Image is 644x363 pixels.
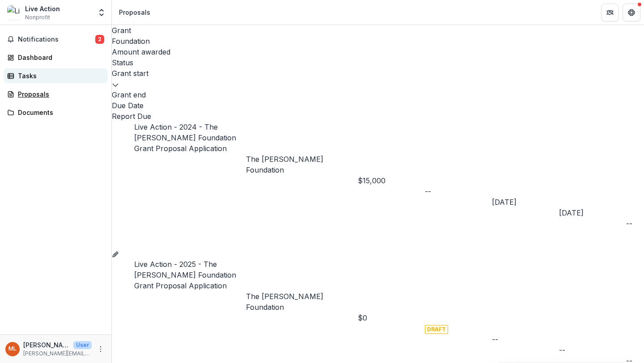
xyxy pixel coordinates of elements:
div: Grant end [112,89,644,100]
div: Report Due [112,111,644,122]
div: Documents [18,108,101,117]
div: Dashboard [18,53,101,62]
span: Notifications [18,36,95,43]
div: Grant start [112,68,644,79]
a: Proposals [4,87,108,101]
p: User [73,341,92,349]
svg: sorted descending [112,81,119,89]
p: The [PERSON_NAME] Foundation [246,154,358,175]
div: Due Date [112,100,644,111]
div: Tasks [18,71,101,80]
p: [PERSON_NAME] [23,340,70,350]
p: The [PERSON_NAME] Foundation [246,291,358,312]
div: Proposals [119,8,150,17]
div: -- [559,345,626,355]
div: Grant [112,25,644,36]
div: Status [112,57,644,68]
div: $15,000 [358,175,425,186]
div: Proposals [18,89,101,99]
div: Foundation [112,36,644,46]
button: Get Help [623,4,640,21]
a: Tasks [4,68,108,83]
button: Open entity switcher [95,4,108,21]
button: More [95,344,106,355]
nav: breadcrumb [115,6,154,19]
div: $0 [358,312,425,323]
button: Notifications2 [4,32,108,46]
div: Grant start [112,68,644,89]
p: [PERSON_NAME][EMAIL_ADDRESS][DOMAIN_NAME] [23,350,92,358]
a: Dashboard [4,50,108,65]
div: Live Action [25,4,60,13]
a: Documents [4,105,108,120]
span: Nonprofit [25,13,50,21]
div: Amount awarded [112,46,644,57]
a: Live Action - 2025 - The [PERSON_NAME] Foundation Grant Proposal Application [134,260,236,290]
a: Live Action - 2024 - The [PERSON_NAME] Foundation Grant Proposal Application [134,122,236,153]
img: Live Action [7,5,21,20]
div: [DATE] [492,197,559,207]
button: Grant 7fe5fb30-a008-4c76-a98a-bf55e2f41507 [112,248,119,259]
div: -- [492,334,559,345]
span: DRAFT [425,325,448,334]
button: Partners [601,4,619,21]
span: 2 [95,35,104,44]
div: -- [425,186,492,197]
div: [DATE] [559,207,626,218]
div: Mauricio Leone [8,346,17,352]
